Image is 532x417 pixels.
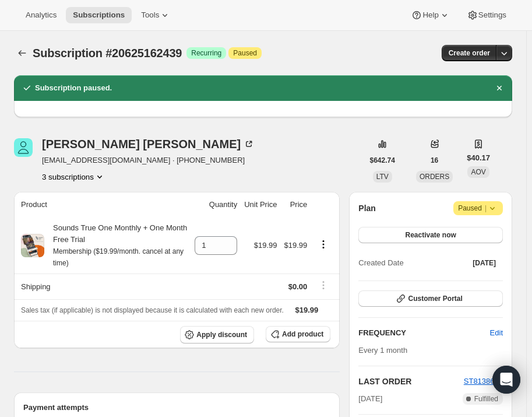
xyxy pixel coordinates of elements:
[420,173,449,181] span: ORDERS
[370,156,395,165] span: $642.74
[474,394,498,404] span: Fulfilled
[358,257,403,269] span: Created Date
[33,47,182,59] span: Subscription #20625162439
[405,230,456,240] span: Reactivate now
[288,282,308,291] span: $0.00
[408,294,462,303] span: Customer Portal
[490,327,503,339] span: Edit
[376,173,389,181] span: LTV
[241,192,280,218] th: Unit Price
[478,10,506,20] span: Settings
[358,227,503,243] button: Reactivate now
[424,152,445,169] button: 16
[449,48,490,58] span: Create order
[19,7,64,23] button: Analytics
[404,7,457,23] button: Help
[14,192,191,218] th: Product
[358,376,463,387] h2: LAST ORDER
[14,138,33,157] span: Caroline Gagnon
[191,192,241,218] th: Quantity
[254,241,277,250] span: $19.99
[492,366,520,394] div: Open Intercom Messenger
[42,155,255,166] span: [EMAIL_ADDRESS][DOMAIN_NAME] · [PHONE_NUMBER]
[473,258,496,268] span: [DATE]
[358,346,407,355] span: Every 1 month
[66,7,132,23] button: Subscriptions
[466,255,503,271] button: [DATE]
[314,279,333,292] button: Shipping actions
[464,377,503,386] a: ST8138693
[467,152,490,164] span: $40.17
[295,306,319,314] span: $19.99
[442,45,497,61] button: Create order
[26,10,57,20] span: Analytics
[42,138,255,150] div: [PERSON_NAME] [PERSON_NAME]
[266,326,330,342] button: Add product
[191,48,221,58] span: Recurring
[53,247,184,267] small: Membership ($19.99/month. cancel at any time)
[196,330,247,339] span: Apply discount
[14,45,30,61] button: Subscriptions
[422,10,438,20] span: Help
[14,274,191,299] th: Shipping
[180,326,254,344] button: Apply discount
[281,192,311,218] th: Price
[282,330,323,339] span: Add product
[358,202,376,214] h2: Plan
[35,82,112,94] h2: Subscription paused.
[464,376,503,387] button: ST8138693
[73,10,125,20] span: Subscriptions
[491,80,508,96] button: Dismiss notification
[134,7,178,23] button: Tools
[284,241,308,250] span: $19.99
[21,234,44,257] img: product img
[44,222,188,269] div: Sounds True One Monthly + One Month Free Trial
[233,48,257,58] span: Paused
[460,7,513,23] button: Settings
[141,10,159,20] span: Tools
[358,393,382,405] span: [DATE]
[483,324,510,342] button: Edit
[42,171,105,183] button: Product actions
[471,168,485,176] span: AOV
[431,156,438,165] span: 16
[358,290,503,307] button: Customer Portal
[358,327,489,339] h2: FREQUENCY
[21,306,284,314] span: Sales tax (if applicable) is not displayed because it is calculated with each new order.
[458,202,498,214] span: Paused
[485,204,487,213] span: |
[23,402,330,414] h2: Payment attempts
[363,152,402,169] button: $642.74
[314,238,333,251] button: Product actions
